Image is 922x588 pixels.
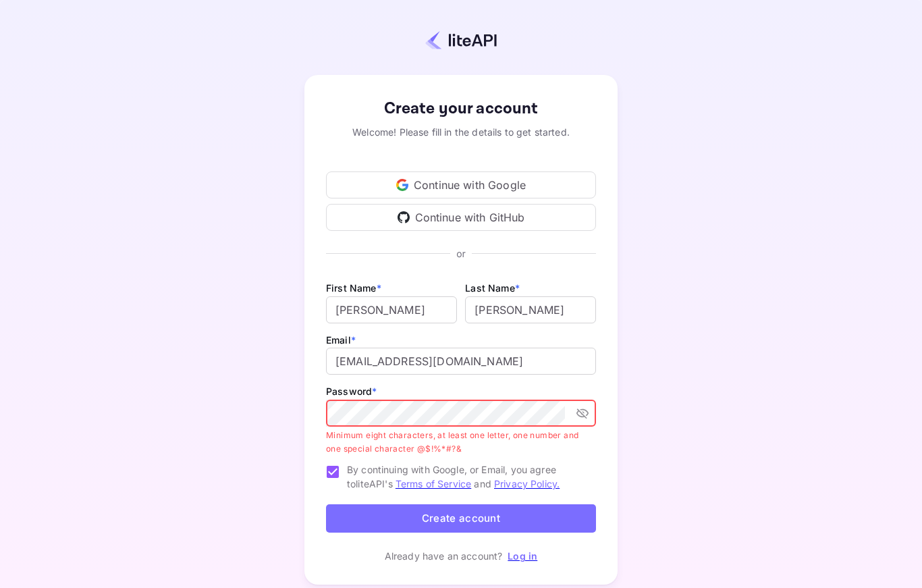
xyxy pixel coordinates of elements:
input: John [326,296,457,323]
a: Log in [508,550,537,562]
div: Welcome! Please fill in the details to get started. [326,125,596,139]
p: Already have an account? [385,549,503,563]
a: Terms of Service [396,478,471,489]
span: By continuing with Google, or Email, you agree to liteAPI's and [347,462,585,491]
button: toggle password visibility [570,401,595,425]
input: Doe [465,296,596,323]
label: First Name [326,282,381,294]
label: Password [326,385,377,397]
label: Last Name [465,282,520,294]
a: Privacy Policy. [494,478,560,489]
input: johndoe@gmail.com [326,348,596,375]
div: Create your account [326,97,596,121]
img: liteapi [425,30,497,50]
button: Create account [326,504,596,533]
label: Email [326,334,356,346]
div: Continue with GitHub [326,204,596,231]
div: Continue with Google [326,171,596,198]
p: Minimum eight characters, at least one letter, one number and one special character @$!%*#?& [326,429,587,456]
